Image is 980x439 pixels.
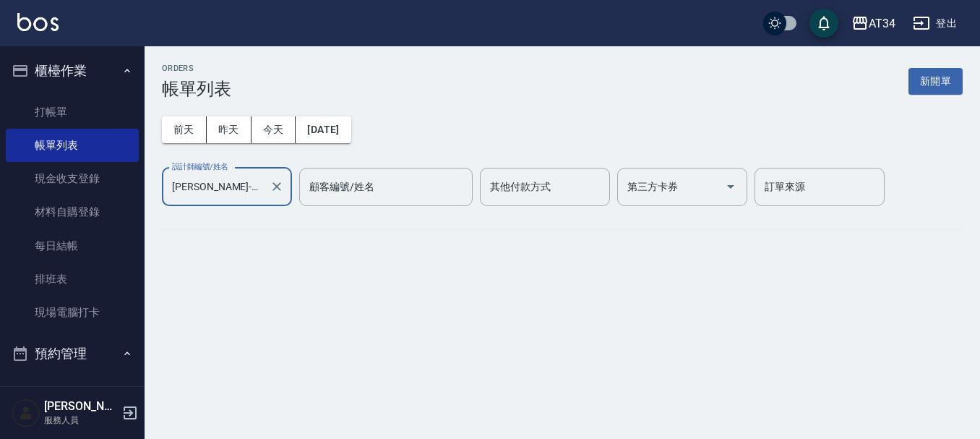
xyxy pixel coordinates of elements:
a: 材料自購登錄 [6,195,139,229]
button: 櫃檯作業 [6,52,139,90]
a: 打帳單 [6,95,139,129]
button: 昨天 [207,116,252,143]
a: 帳單列表 [6,129,139,162]
h3: 帳單列表 [162,79,231,99]
a: 新開單 [908,74,963,88]
button: 前天 [162,116,207,143]
button: [DATE] [296,116,351,143]
a: 預約管理 [6,378,139,412]
button: 登出 [907,10,963,37]
button: 今天 [252,116,296,143]
img: Logo [17,13,59,31]
button: AT34 [846,9,901,38]
img: Person [12,398,40,427]
p: 服務人員 [44,414,118,427]
button: 新開單 [908,68,963,95]
a: 現場電腦打卡 [6,296,139,329]
a: 排班表 [6,263,139,296]
a: 每日結帳 [6,229,139,263]
a: 現金收支登錄 [6,162,139,195]
button: 預約管理 [6,335,139,372]
h5: [PERSON_NAME] [44,399,118,414]
button: Open [719,175,742,198]
button: Clear [267,176,287,197]
button: save [809,9,838,38]
h2: ORDERS [162,64,231,73]
div: AT34 [869,14,895,33]
label: 設計師編號/姓名 [172,161,228,172]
